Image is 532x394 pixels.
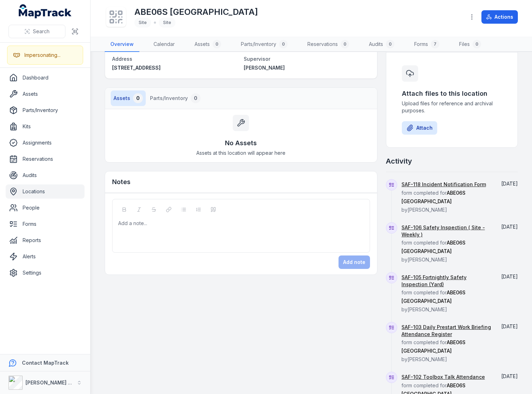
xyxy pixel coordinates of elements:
span: Supervisor [244,56,270,62]
strong: [PERSON_NAME] Group [25,380,83,386]
span: form completed for by [PERSON_NAME] [401,224,491,263]
a: SAF-103 Daily Prestart Work Briefing Attendance Register [401,324,491,338]
a: Audits [6,168,85,182]
span: Search [33,28,50,35]
time: 15/09/2025, 4:28:48 pm [501,373,518,379]
a: Reservations [6,152,85,166]
a: Kits [6,119,85,134]
span: [DATE] [501,373,518,379]
h3: Attach files to this location [402,89,502,99]
div: 7 [431,40,439,48]
h3: No Assets [225,138,257,148]
a: Forms [6,217,85,231]
button: Parts/Inventory0 [147,90,203,106]
a: Overview [105,37,139,52]
a: Parts/Inventory [6,103,85,117]
a: Alerts [6,249,85,264]
span: [DATE] [501,181,518,187]
a: SAF-106 Safety Inspection ( Site - Weekly ) [401,224,491,238]
span: [DATE] [501,224,518,230]
button: Attach [402,121,437,135]
span: [STREET_ADDRESS] [112,65,161,71]
span: Address [112,56,132,62]
time: 17/09/2025, 11:38:55 am [501,224,518,230]
a: Reservations0 [302,37,355,52]
span: form completed for by [PERSON_NAME] [401,324,491,362]
a: SAF-102 Toolbox Talk Attendance [401,374,485,381]
div: Impersonating... [24,52,60,59]
div: 0 [341,40,349,48]
button: Actions [481,10,518,24]
time: 16/09/2025, 4:45:20 pm [501,274,518,280]
time: 16/09/2025, 4:36:25 pm [501,323,518,329]
span: Site [139,20,147,25]
span: form completed for by [PERSON_NAME] [401,181,486,213]
div: 0 [279,40,288,48]
a: Locations [6,184,85,199]
a: Parts/Inventory0 [235,37,293,52]
a: [PERSON_NAME] [244,64,370,71]
div: 0 [213,40,221,48]
span: Upload files for reference and archival purposes. [402,100,502,114]
a: SAF-105 Fortnightly Safety Inspection (Yard) [401,274,491,288]
div: 0 [386,40,394,48]
a: Assets0 [189,37,227,52]
h1: ABE06S [GEOGRAPHIC_DATA] [134,6,258,18]
span: Assets at this location will appear here [196,149,285,157]
a: Calendar [148,37,180,52]
span: [DATE] [501,323,518,329]
h3: Notes [112,177,131,187]
a: Files0 [453,37,487,52]
a: People [6,201,85,215]
a: Settings [6,266,85,280]
a: Forms7 [409,37,445,52]
a: Assignments [6,136,85,150]
button: Search [8,25,65,38]
span: [DATE] [501,274,518,280]
div: 0 [133,93,143,103]
a: Assets [6,87,85,101]
a: SAF-118 Incident Notification Form [401,181,486,188]
strong: Contact MapTrack [22,360,69,366]
a: MapTrack [19,4,72,18]
div: Site [159,18,175,28]
h2: Activity [386,156,412,166]
span: form completed for by [PERSON_NAME] [401,274,491,312]
button: Assets0 [111,90,146,106]
a: Reports [6,233,85,247]
a: Audits0 [363,37,400,52]
time: 17/09/2025, 12:05:00 pm [501,181,518,187]
a: Dashboard [6,71,85,85]
div: 0 [191,93,201,103]
div: 0 [473,40,481,48]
